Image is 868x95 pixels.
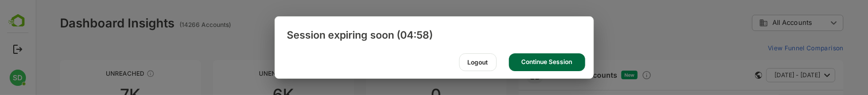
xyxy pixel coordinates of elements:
div: Session expiring soon (04:58) [275,17,593,53]
div: All Accounts [716,13,808,33]
button: View Funnel Comparison [728,40,808,56]
div: Aware [331,70,471,77]
a: 0Net New Accounts [512,71,582,79]
span: All Accounts [737,19,776,26]
div: These accounts have not shown enough engagement and need nurturing [264,70,273,78]
button: [DATE] - [DATE] [731,68,800,82]
span: New [589,72,599,78]
ag: (14266 Accounts) [144,21,198,28]
div: Unengaged [177,70,318,77]
div: Continue Session [509,53,585,71]
div: These accounts have not been engaged with for a defined time period [111,70,119,78]
div: All Accounts [724,18,792,27]
div: Logout [459,53,497,71]
div: Discover new ICP-fit accounts showing engagement — via intent surges, anonymous website visits, L... [606,70,616,80]
div: These accounts have just entered the buying cycle and need further nurturing [408,70,416,78]
span: [DATE] - [DATE] [739,69,785,82]
div: Dashboard Insights [24,16,139,30]
div: This card does not support filter and segments [720,72,727,79]
div: Unreached [24,70,165,77]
